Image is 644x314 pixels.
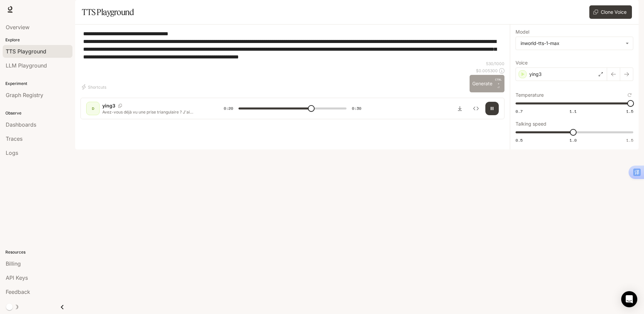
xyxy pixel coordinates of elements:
span: 0.5 [516,137,523,143]
button: Shortcuts [80,82,109,92]
p: ⏎ [495,78,502,90]
p: ying3 [102,102,115,109]
p: Talking speed [516,122,546,126]
div: inworld-tts-1-max [516,37,633,50]
p: ying3 [529,71,542,78]
span: 1.1 [570,108,577,114]
p: 530 / 1000 [486,61,504,66]
span: 0.7 [516,108,523,114]
p: Avez-vous déjà vu une prise triangulaire ? J'ai définitivement abandonné les anciennes prises. Ce... [102,109,208,115]
button: GenerateCTRL +⏎ [470,75,504,92]
button: Download audio [453,102,467,115]
p: $ 0.005300 [476,68,498,74]
button: Reset to default [626,91,633,99]
span: 1.0 [570,137,577,143]
p: Voice [516,60,528,65]
span: 0:20 [224,105,233,112]
p: Temperature [516,93,544,97]
div: Open Intercom Messenger [621,291,637,307]
span: 0:30 [352,105,361,112]
div: D [88,103,98,114]
div: inworld-tts-1-max [521,40,622,47]
span: 1.5 [626,108,633,114]
h1: TTS Playground [82,5,134,19]
button: Clone Voice [589,5,632,19]
button: Inspect [469,102,483,115]
button: Copy Voice ID [115,104,125,108]
p: CTRL + [495,78,502,86]
p: Model [516,30,529,34]
span: 1.5 [626,137,633,143]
